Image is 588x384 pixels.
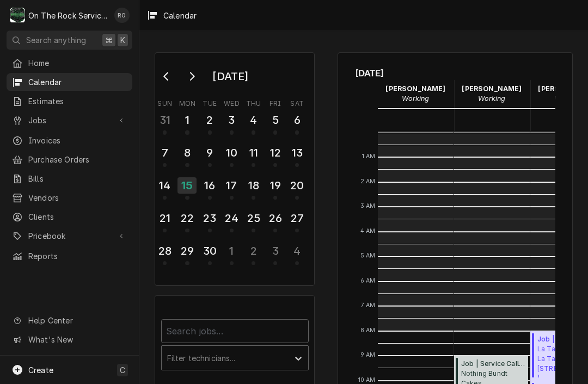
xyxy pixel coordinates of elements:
[223,145,240,161] div: 10
[28,95,127,107] span: Estimates
[28,115,111,126] span: Jobs
[358,351,378,359] span: 9 AM
[156,112,173,128] div: 31
[358,177,378,186] span: 2 AM
[7,92,132,110] a: Estimates
[223,243,240,259] div: 1
[201,243,218,259] div: 30
[7,111,132,129] a: Go to Jobs
[26,34,86,46] span: Search anything
[154,95,176,109] th: Sunday
[358,326,378,335] span: 8 AM
[289,112,305,128] div: 6
[245,145,262,161] div: 11
[155,52,315,286] div: Calendar Day Picker
[28,57,127,69] span: Home
[7,189,132,207] a: Vendors
[179,243,195,259] div: 29
[156,145,173,161] div: 7
[28,334,126,345] span: What's New
[7,247,132,265] a: Reports
[289,177,305,194] div: 20
[554,94,581,103] em: Working
[28,250,127,262] span: Reports
[462,85,522,93] strong: [PERSON_NAME]
[28,76,127,88] span: Calendar
[223,112,240,128] div: 3
[161,319,309,343] input: Search jobs...
[267,177,284,194] div: 19
[359,152,378,161] span: 1 AM
[28,10,108,21] div: On The Rock Services
[267,112,284,128] div: 5
[28,192,127,203] span: Vendors
[7,170,132,188] a: Bills
[289,243,305,259] div: 4
[7,131,132,149] a: Invoices
[161,309,309,382] div: Calendar Filters
[28,230,111,242] span: Pricebook
[289,145,305,161] div: 13
[358,277,378,285] span: 6 AM
[179,145,195,161] div: 8
[267,145,284,161] div: 12
[28,135,127,146] span: Invoices
[245,177,262,194] div: 18
[7,31,132,50] button: Search anything⌘K
[199,95,220,109] th: Tuesday
[245,210,262,226] div: 25
[120,364,125,376] span: C
[478,94,505,103] em: Working
[28,154,127,165] span: Purchase Orders
[181,68,203,85] button: Go to next month
[177,177,197,194] div: 15
[358,251,378,260] span: 5 AM
[378,80,454,107] div: Ray Beals - Working
[114,8,130,23] div: Rich Ortega's Avatar
[201,145,218,161] div: 9
[28,365,53,375] span: Create
[245,112,262,128] div: 4
[176,95,199,109] th: Monday
[245,243,262,259] div: 2
[385,85,445,93] strong: [PERSON_NAME]
[28,315,126,326] span: Help Center
[7,54,132,72] a: Home
[220,95,242,109] th: Wednesday
[120,34,125,46] span: K
[223,210,240,226] div: 24
[265,95,286,109] th: Friday
[201,210,218,226] div: 23
[402,94,429,103] em: Working
[358,301,378,310] span: 7 AM
[10,8,25,23] div: O
[156,68,177,85] button: Go to previous month
[179,112,195,128] div: 1
[10,8,25,23] div: On The Rock Services's Avatar
[179,210,195,226] div: 22
[201,177,218,194] div: 16
[201,112,218,128] div: 2
[7,227,132,245] a: Go to Pricebook
[358,227,378,236] span: 4 AM
[7,73,132,91] a: Calendar
[454,80,530,107] div: Rich Ortega - Working
[289,210,305,226] div: 27
[209,67,252,86] div: [DATE]
[114,8,130,23] div: RO
[28,211,127,223] span: Clients
[156,243,173,259] div: 28
[156,210,173,226] div: 21
[286,95,308,109] th: Saturday
[105,34,113,46] span: ⌘
[28,173,127,184] span: Bills
[7,331,132,349] a: Go to What's New
[267,243,284,259] div: 3
[7,311,132,329] a: Go to Help Center
[243,95,265,109] th: Thursday
[156,177,173,194] div: 14
[358,202,378,211] span: 3 AM
[356,66,555,80] span: [DATE]
[7,151,132,169] a: Purchase Orders
[7,208,132,226] a: Clients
